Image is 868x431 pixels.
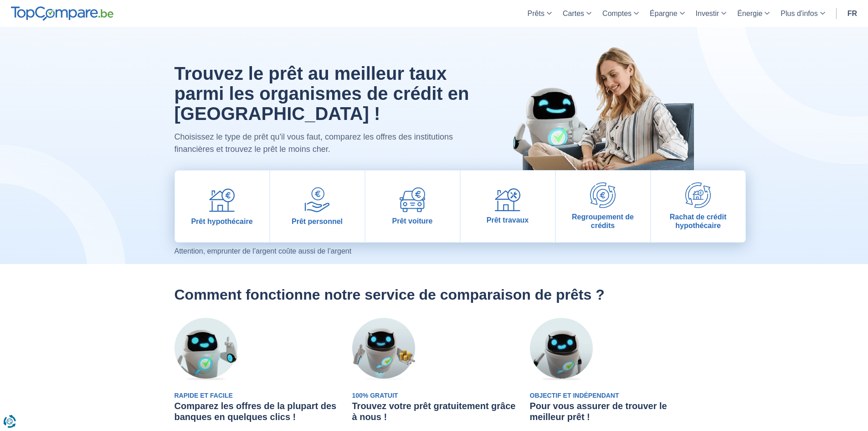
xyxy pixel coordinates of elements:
[530,392,619,399] span: Objectif et Indépendant
[304,187,330,213] img: Prêt personnel
[365,171,460,242] a: Prêt voiture
[352,318,415,381] img: 100% Gratuit
[556,171,650,242] a: Regroupement de crédits
[495,188,520,212] img: Prêt travaux
[175,286,694,303] h2: Comment fonctionne notre service de comparaison de prêts ?
[175,318,237,381] img: Rapide et Facile
[175,63,472,124] h1: Trouvez le prêt au meilleur taux parmi les organismes de crédit en [GEOGRAPHIC_DATA] !
[209,187,235,213] img: Prêt hypothécaire
[270,171,365,242] a: Prêt personnel
[685,182,711,208] img: Rachat de crédit hypothécaire
[191,217,252,226] span: Prêt hypothécaire
[487,216,529,224] span: Prêt travaux
[590,182,616,208] img: Regroupement de crédits
[175,131,472,156] p: Choisissez le type de prêt qu'il vous faut, comparez les offres des institutions financières et t...
[175,171,269,242] a: Prêt hypothécaire
[352,400,516,422] h3: Trouvez votre prêt gratuitement grâce à nous !
[651,171,745,242] a: Rachat de crédit hypothécaire
[461,171,555,242] a: Prêt travaux
[655,213,742,230] span: Rachat de crédit hypothécaire
[175,392,233,399] span: Rapide et Facile
[292,217,343,226] span: Prêt personnel
[560,213,647,230] span: Regroupement de crédits
[11,6,113,21] img: TopCompare
[400,187,425,212] img: Prêt voiture
[392,217,433,225] span: Prêt voiture
[530,318,593,381] img: Objectif et Indépendant
[352,392,398,399] span: 100% Gratuit
[530,400,694,422] h3: Pour vous assurer de trouver le meilleur prêt !
[175,400,339,422] h3: Comparez les offres de la plupart des banques en quelques clics !
[493,27,694,203] img: image-hero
